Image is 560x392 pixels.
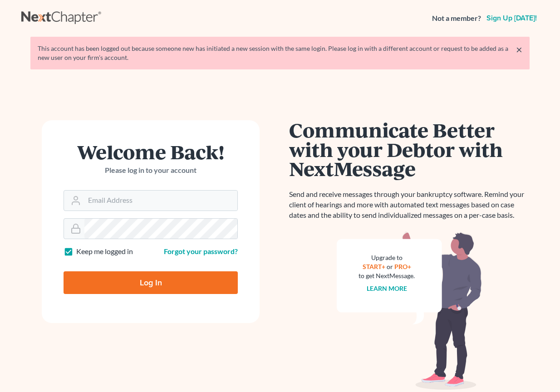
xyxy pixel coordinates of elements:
a: Sign up [DATE]! [485,15,539,22]
div: Upgrade to [359,253,415,262]
a: Learn more [367,284,407,292]
span: or [387,263,393,270]
input: Email Address [84,191,237,211]
a: START+ [363,263,385,270]
strong: Not a member? [432,13,481,24]
a: × [516,44,522,55]
div: to get NextMessage. [359,271,415,280]
h1: Welcome Back! [64,142,238,162]
label: Keep me logged in [76,246,133,257]
div: This account has been logged out because someone new has initiated a new session with the same lo... [38,44,522,62]
a: Forgot your password? [164,247,238,255]
h1: Communicate Better with your Debtor with NextMessage [289,120,530,178]
p: Send and receive messages through your bankruptcy software. Remind your client of hearings and mo... [289,189,530,220]
a: PRO+ [394,263,411,270]
input: Log In [64,271,238,294]
p: Please log in to your account [64,165,238,176]
img: nextmessage_bg-59042aed3d76b12b5cd301f8e5b87938c9018125f34e5fa2b7a6b67550977c72.svg [337,231,482,390]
